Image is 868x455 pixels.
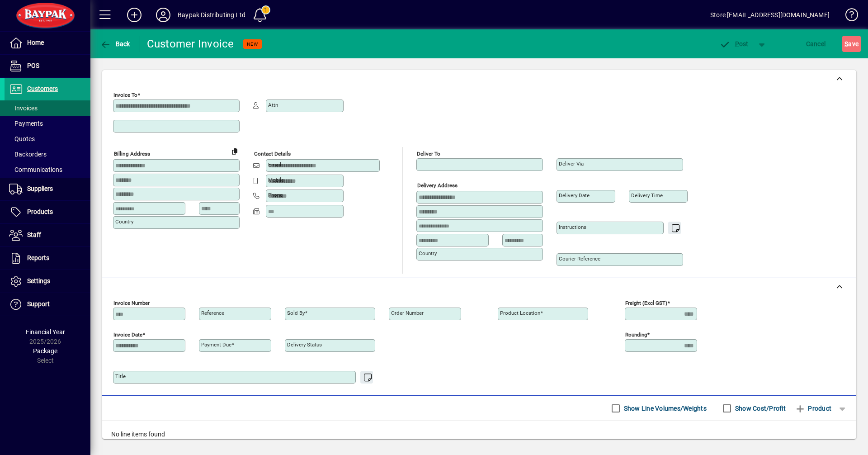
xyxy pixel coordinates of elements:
[27,39,44,46] span: Home
[5,116,90,131] a: Payments
[201,341,231,348] mat-label: Payment due
[27,185,53,192] span: Suppliers
[795,401,831,416] span: Product
[113,92,137,98] mat-label: Invoice To
[100,40,130,47] span: Back
[710,8,830,22] div: Store [EMAIL_ADDRESS][DOMAIN_NAME]
[790,400,836,417] button: Product
[631,192,663,199] mat-label: Delivery time
[147,37,234,51] div: Customer Invoice
[268,161,281,168] mat-label: Email
[27,208,53,215] span: Products
[120,7,149,23] button: Add
[113,332,142,338] mat-label: Invoice date
[27,300,50,308] span: Support
[559,192,590,199] mat-label: Delivery date
[842,36,861,52] button: Save
[268,102,278,108] mat-label: Attn
[5,147,90,162] a: Backorders
[5,270,90,293] a: Settings
[9,104,38,112] span: Invoices
[5,32,90,54] a: Home
[27,231,41,238] span: Staff
[9,151,47,158] span: Backorders
[715,36,753,52] button: Post
[178,8,245,22] div: Baypak Distributing Ltd
[33,347,57,355] span: Package
[625,332,647,338] mat-label: Rounding
[9,120,43,127] span: Payments
[115,218,133,225] mat-label: Country
[735,40,739,47] span: P
[844,37,859,51] span: ave
[5,131,90,147] a: Quotes
[201,310,224,316] mat-label: Reference
[844,40,848,47] span: S
[9,135,35,142] span: Quotes
[287,341,322,348] mat-label: Delivery status
[5,293,90,316] a: Support
[417,151,440,157] mat-label: Deliver To
[98,36,132,52] button: Back
[5,178,90,200] a: Suppliers
[102,421,856,448] div: No line items found
[500,310,540,316] mat-label: Product location
[27,62,39,69] span: POS
[5,162,90,177] a: Communications
[26,328,65,336] span: Financial Year
[5,201,90,223] a: Products
[227,144,242,158] button: Copy to Delivery address
[419,250,437,256] mat-label: Country
[5,100,90,116] a: Invoices
[268,177,284,183] mat-label: Mobile
[5,55,90,77] a: POS
[5,224,90,246] a: Staff
[391,310,424,316] mat-label: Order number
[287,310,305,316] mat-label: Sold by
[559,161,584,167] mat-label: Deliver via
[27,277,50,284] span: Settings
[268,192,283,198] mat-label: Phone
[559,224,586,230] mat-label: Instructions
[247,41,258,47] span: NEW
[149,7,178,23] button: Profile
[622,404,707,413] label: Show Line Volumes/Weights
[839,2,857,31] a: Knowledge Base
[733,404,786,413] label: Show Cost/Profit
[27,254,49,261] span: Reports
[9,166,62,173] span: Communications
[27,85,58,92] span: Customers
[115,373,126,379] mat-label: Title
[559,256,600,262] mat-label: Courier Reference
[5,247,90,270] a: Reports
[625,300,667,306] mat-label: Freight (excl GST)
[719,40,749,47] span: ost
[113,300,150,306] mat-label: Invoice number
[90,36,140,52] app-page-header-button: Back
